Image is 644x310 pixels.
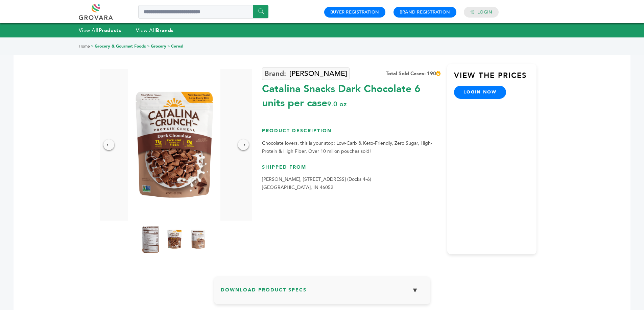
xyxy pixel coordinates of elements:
[79,27,121,34] a: View AllProducts
[238,139,249,150] div: →
[262,128,440,139] h3: Product Description
[221,283,424,303] h3: Download Product Specs
[262,67,350,80] a: [PERSON_NAME]
[138,5,268,19] input: Search a product or brand...
[142,226,159,253] img: Catalina Snacks Dark Chocolate 6 units per case 9.0 oz Nutrition Info
[454,71,536,86] h3: View the Prices
[454,86,506,98] a: login now
[156,27,173,34] strong: Brands
[407,283,424,298] button: ▼
[79,44,90,49] a: Home
[190,226,207,253] img: Catalina Snacks Dark Chocolate 6 units per case 9.0 oz
[167,44,170,49] span: >
[400,9,450,15] a: Brand Registration
[262,139,440,156] p: Chocolate lovers, this is your stop: Low-Carb & Keto-Friendly, Zero Sugar, High-Protein & High Fi...
[128,69,220,221] img: Catalina Snacks Dark Chocolate 6 units per case 9.0 oz
[171,44,183,49] a: Cereal
[147,44,150,49] span: >
[330,9,379,15] a: Buyer Registration
[166,226,183,253] img: Catalina Snacks Dark Chocolate 6 units per case 9.0 oz
[99,27,121,34] strong: Products
[327,100,347,109] span: 9.0 oz
[91,44,94,49] span: >
[477,9,492,15] a: Login
[95,44,146,49] a: Grocery & Gourmet Foods
[136,27,174,34] a: View AllBrands
[262,164,440,176] h3: Shipped From
[103,139,114,150] div: ←
[262,79,440,110] div: Catalina Snacks Dark Chocolate 6 units per case
[386,70,440,77] div: Total Sold Cases: 190
[151,44,166,49] a: Grocery
[262,175,440,192] p: [PERSON_NAME], [STREET_ADDRESS] (Docks 4-6) [GEOGRAPHIC_DATA], IN 46052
